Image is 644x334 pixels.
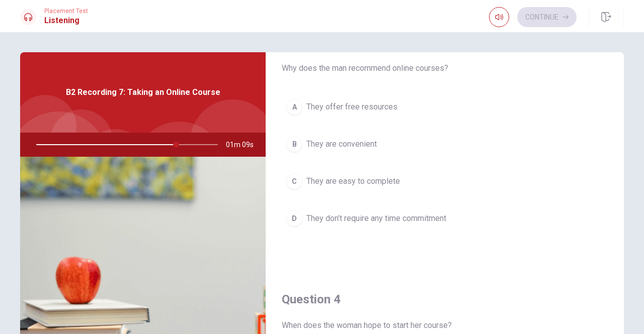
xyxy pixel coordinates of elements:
[306,101,397,113] span: They offer free resources
[66,86,220,98] span: B2 Recording 7: Taking an Online Course
[44,8,88,15] span: Placement Test
[282,206,608,231] button: DThey don’t require any time commitment
[306,212,446,225] span: They don’t require any time commitment
[286,99,302,115] div: A
[286,210,302,227] div: D
[306,175,400,187] span: They are easy to complete
[306,138,377,150] span: They are convenient
[282,319,608,331] span: When does the woman hope to start her course?
[282,132,608,157] button: BThey are convenient
[282,62,608,74] span: Why does the man recommend online courses?
[282,169,608,194] button: CThey are easy to complete
[282,94,608,120] button: AThey offer free resources
[286,173,302,189] div: C
[44,15,88,27] h1: Listening
[226,133,262,157] span: 01m 09s
[282,291,608,307] h4: Question 4
[286,136,302,152] div: B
